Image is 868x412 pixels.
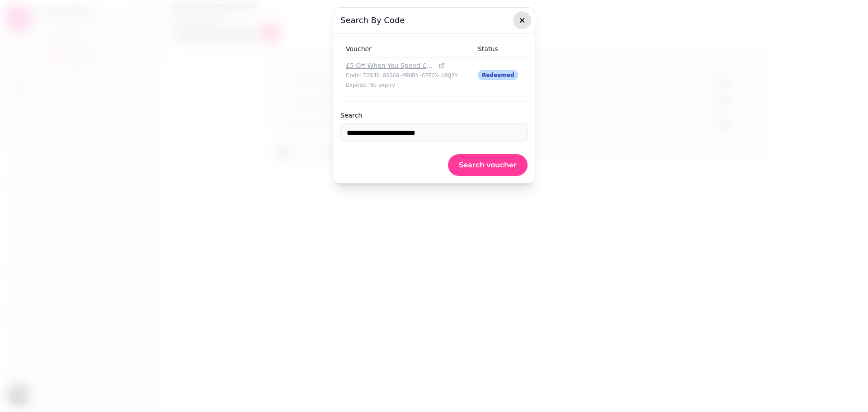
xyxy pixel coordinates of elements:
[472,41,528,57] th: Status
[459,161,517,169] span: Search voucher
[346,61,445,70] a: £5 Off When You Spend £10 Or More
[363,73,458,79] span: T3SJG-86G6G-MRHRN-CFF2X-U9Q2Y
[478,70,518,80] div: Redeemed
[340,15,528,26] h3: Search by code
[346,82,368,88] span: Expires:
[346,72,362,79] span: Code:
[340,41,472,57] th: Voucher
[340,111,528,120] label: Search
[346,81,467,89] div: No expiry
[448,154,528,176] button: Search voucher
[346,61,436,70] span: £5 Off When You Spend £10 Or More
